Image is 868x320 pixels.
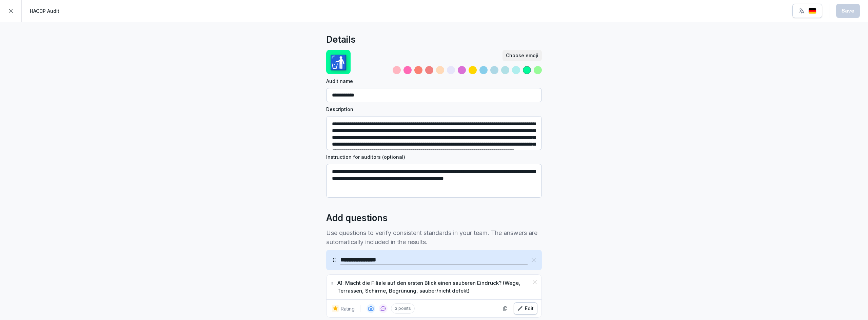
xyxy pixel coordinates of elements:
div: Save [842,7,854,15]
div: Edit [517,305,534,312]
div: Choose emoji [506,52,538,59]
button: Save [836,4,860,18]
button: Choose emoji [502,50,542,61]
button: Edit [514,302,537,315]
img: de.svg [808,8,816,14]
